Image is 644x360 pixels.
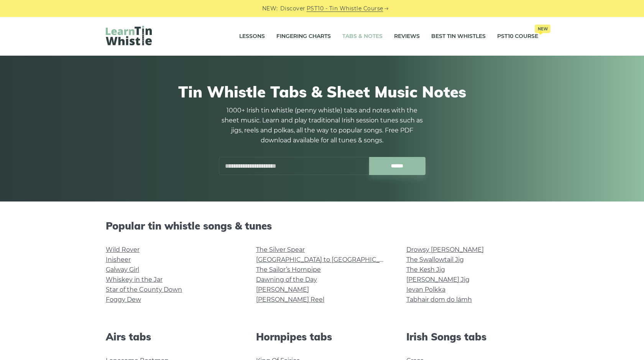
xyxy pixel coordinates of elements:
[406,246,484,253] a: Drowsy [PERSON_NAME]
[497,27,538,46] a: PST10 CourseNew
[106,296,141,303] a: Foggy Dew
[106,266,139,273] a: Galway Girl
[406,286,445,293] a: Ievan Polkka
[256,286,309,293] a: [PERSON_NAME]
[406,276,470,283] a: [PERSON_NAME] Jig
[106,286,182,293] a: Star of the County Down
[219,106,426,145] p: 1000+ Irish tin whistle (penny whistle) tabs and notes with the sheet music. Learn and play tradi...
[239,27,265,46] a: Lessons
[106,256,131,263] a: Inisheer
[106,276,163,283] a: Whiskey in the Jar
[406,256,464,263] a: The Swallowtail Jig
[256,276,317,283] a: Dawning of the Day
[106,220,538,232] h2: Popular tin whistle songs & tunes
[256,331,388,343] h2: Hornpipes tabs
[106,246,140,253] a: Wild Rover
[106,26,152,45] img: LearnTinWhistle.com
[394,27,420,46] a: Reviews
[106,83,538,101] h1: Tin Whistle Tabs & Sheet Music Notes
[406,266,445,273] a: The Kesh Jig
[256,296,324,303] a: [PERSON_NAME] Reel
[406,296,472,303] a: Tabhair dom do lámh
[256,256,398,263] a: [GEOGRAPHIC_DATA] to [GEOGRAPHIC_DATA]
[342,27,383,46] a: Tabs & Notes
[276,27,331,46] a: Fingering Charts
[431,27,486,46] a: Best Tin Whistles
[106,331,238,343] h2: Airs tabs
[535,25,550,33] span: New
[256,266,321,273] a: The Sailor’s Hornpipe
[406,331,538,343] h2: Irish Songs tabs
[256,246,305,253] a: The Silver Spear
